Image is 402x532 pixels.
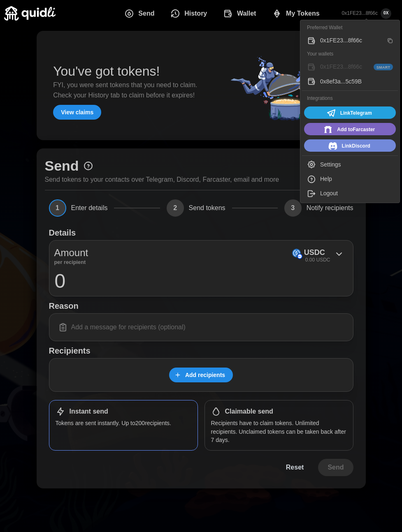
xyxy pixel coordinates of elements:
button: Send [318,459,353,476]
span: Send [138,5,154,22]
p: Recipients have to claim tokens. Unlimited recipients. Unclaimed tokens can be taken back after 7... [211,419,347,444]
span: Add recipients [185,368,225,382]
button: 1Enter details [49,199,108,217]
p: 0.00 USDC [305,257,330,264]
p: per recipient [54,260,88,264]
div: Integrations [302,93,398,104]
div: 0x1FE23...8f66c [320,36,383,45]
span: Smart [376,65,390,70]
span: Wallet [237,5,256,22]
button: Reset [277,459,314,476]
input: 0 [54,271,348,291]
span: Enter details [71,205,108,211]
span: Link Discord [342,141,370,151]
div: Preferred Wallet [302,22,398,34]
div: 0x1FE23...8f66c [320,62,393,72]
button: Add to #7c65c1 [304,123,396,135]
h1: You've got tokens! [53,63,160,80]
button: 3Notify recipients [284,199,353,217]
span: 3 [284,199,302,217]
h1: Details [49,227,76,238]
span: Link Telegram [340,108,372,118]
p: FYI, you were sent tokens that you need to claim. Check your History tab to claim before it expires! [53,80,211,101]
div: Help [320,175,393,184]
button: 2Send tokens [167,199,225,217]
p: Send tokens to your contacts over Telegram, Discord, Farcaster, email and more [45,175,279,185]
span: Reset [286,459,304,476]
span: 2 [167,199,184,217]
span: Notify recipients [307,205,353,211]
button: Send [118,5,164,22]
button: Add recipients [169,368,233,382]
h1: Send [45,157,79,175]
span: 1 [49,199,66,217]
input: Add a message for recipients (optional) [54,319,348,336]
h1: Recipients [49,345,353,356]
button: History [164,5,216,22]
div: Settings [320,160,393,169]
button: 0x1FE23...8f66c0X [335,2,398,25]
p: 0x1FE23...8f66c [342,10,378,17]
span: Add to Farcaster [337,124,375,135]
div: 0x8ef3a...5c59B [320,77,393,86]
p: Amount [54,245,88,260]
h1: Claimable send [225,407,273,416]
img: USDC (on Base) [292,249,301,257]
img: Quidli_Collaboration.png [225,49,349,134]
span: History [184,5,207,22]
button: My Tokens [265,5,329,22]
span: My Tokens [286,5,320,22]
span: Send [328,459,344,476]
span: 0X [381,8,391,19]
div: Logout [320,189,393,198]
div: Your wallets [302,48,398,60]
button: View claims [53,105,101,120]
h1: Reason [49,301,353,311]
span: View claims [61,105,93,119]
button: Wallet [216,5,265,22]
button: Link Telegram account [304,106,396,119]
span: Send tokens [189,205,225,211]
p: USDC [304,247,325,259]
p: Tokens are sent instantly. Up to 200 recipients. [56,419,191,427]
button: Link Discord account [304,139,396,152]
img: Quidli [4,6,56,21]
h1: Instant send [70,407,108,416]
